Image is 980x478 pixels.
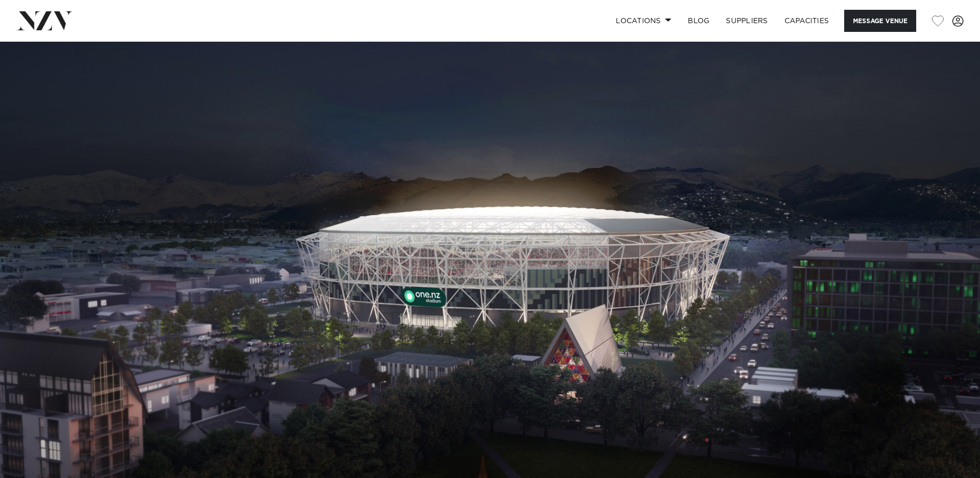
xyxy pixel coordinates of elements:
[844,10,916,32] button: Message Venue
[608,10,680,32] a: Locations
[16,11,73,30] img: nzv-logo.png
[680,10,718,32] a: BLOG
[776,10,838,32] a: Capacities
[718,10,776,32] a: SUPPLIERS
